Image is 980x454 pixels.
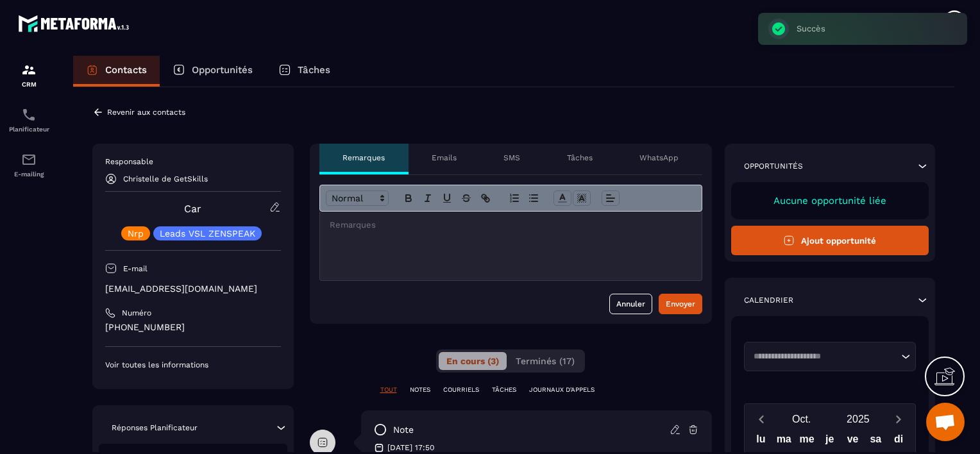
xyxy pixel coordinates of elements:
p: Tâches [298,64,330,76]
p: TÂCHES [492,385,516,394]
div: me [795,430,818,453]
a: Contacts [73,56,160,87]
p: Nrp [128,229,144,238]
p: Voir toutes les informations [105,360,281,370]
p: Aucune opportunité liée [744,195,917,206]
p: note [393,424,414,436]
div: ma [772,430,795,453]
p: JOURNAUX D'APPELS [529,385,595,394]
a: Opportunités [160,56,266,87]
a: formationformationCRM [3,53,55,97]
p: Responsable [105,156,281,167]
div: Envoyer [666,298,695,310]
p: Tâches [567,153,593,163]
p: NOTES [410,385,430,394]
p: WhatsApp [639,153,679,163]
a: emailemailE-mailing [3,142,55,187]
button: Envoyer [659,294,702,314]
p: [PHONE_NUMBER] [105,321,281,333]
a: Tâches [266,56,343,87]
img: logo [18,12,133,35]
button: Terminés (17) [508,352,582,370]
p: TOUT [380,385,397,394]
button: En cours (3) [439,352,507,370]
button: Ajout opportunité [731,226,929,255]
img: formation [21,62,37,78]
p: Planificateur [3,126,55,133]
p: E-mailing [3,171,55,178]
span: Terminés (17) [516,356,575,366]
p: Emails [432,153,457,163]
div: Search for option [744,342,917,371]
p: Numéro [122,308,151,318]
div: di [887,430,910,453]
p: [EMAIL_ADDRESS][DOMAIN_NAME] [105,283,281,295]
img: scheduler [21,107,37,122]
div: ve [841,430,865,453]
a: schedulerschedulerPlanificateur [3,97,55,142]
p: Contacts [105,64,147,76]
a: Car [184,203,201,215]
button: Open months overlay [773,408,830,430]
p: [DATE] 17:50 [387,442,434,453]
p: Calendrier [744,295,793,305]
p: Remarques [342,153,385,163]
p: Leads VSL ZENSPEAK [160,229,255,238]
p: Opportunités [192,64,253,76]
input: Search for option [749,350,899,363]
div: je [818,430,841,453]
div: Ouvrir le chat [926,403,965,441]
p: Christelle de GetSkills [123,174,208,183]
button: Previous month [750,410,773,428]
span: En cours (3) [446,356,499,366]
p: CRM [3,81,55,88]
button: Annuler [609,294,652,314]
p: E-mail [123,264,148,274]
img: email [21,152,37,167]
p: Opportunités [744,161,803,171]
button: Open years overlay [830,408,886,430]
div: sa [864,430,887,453]
p: Revenir aux contacts [107,108,185,117]
p: Réponses Planificateur [112,423,198,433]
p: COURRIELS [443,385,479,394]
div: lu [750,430,773,453]
button: Next month [886,410,910,428]
p: SMS [503,153,520,163]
